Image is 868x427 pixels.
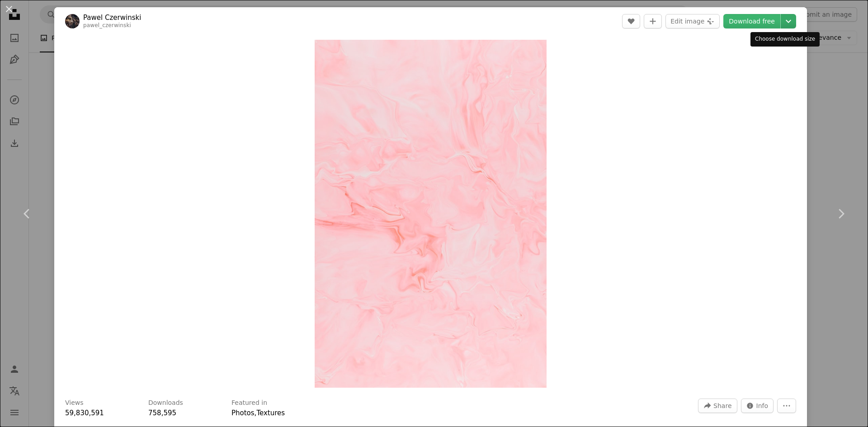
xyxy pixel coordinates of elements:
[65,409,104,417] span: 59,830,591
[65,14,80,28] img: Go to Pawel Czerwinski's profile
[665,14,720,28] button: Edit image
[741,399,774,413] button: Stats about this image
[83,22,131,28] a: pawel_czerwinski
[756,399,769,413] span: Info
[315,40,547,388] img: pink and white abstract painting
[65,399,84,408] h3: Views
[256,409,285,417] a: Textures
[698,399,737,413] button: Share this image
[255,409,257,417] span: ,
[148,399,183,408] h3: Downloads
[622,14,640,28] button: Like
[814,170,868,257] a: Next
[750,32,820,47] div: Choose download size
[777,399,796,413] button: More Actions
[231,399,267,408] h3: Featured in
[83,13,141,22] a: Pawel Czerwinski
[148,409,176,417] span: 758,595
[723,14,780,28] a: Download free
[713,399,731,413] span: Share
[315,40,547,388] button: Zoom in on this image
[781,14,796,28] button: Choose download size
[644,14,662,28] button: Add to Collection
[231,409,255,417] a: Photos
